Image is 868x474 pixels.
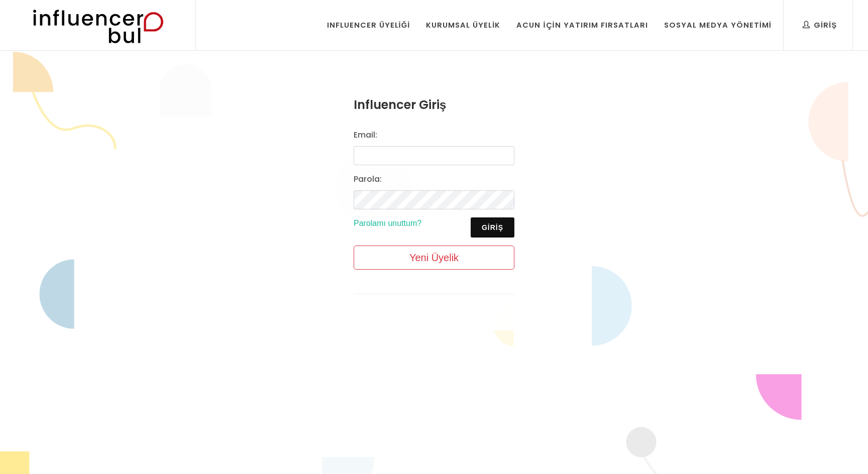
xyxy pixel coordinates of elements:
div: Giriş [803,20,837,31]
label: Parola: [354,173,382,185]
a: Parolamı unuttum? [354,219,421,227]
div: Kurumsal Üyelik [426,20,500,31]
h3: Influencer Giriş [354,96,514,114]
div: Influencer Üyeliği [327,20,410,31]
label: Email: [354,129,377,141]
button: Giriş [471,217,514,238]
div: Sosyal Medya Yönetimi [664,20,772,31]
div: Acun İçin Yatırım Fırsatları [516,20,647,31]
a: Yeni Üyelik [354,246,514,270]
